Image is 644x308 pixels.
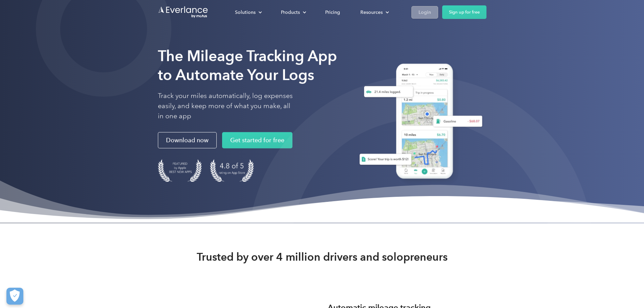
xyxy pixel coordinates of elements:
[351,58,486,187] img: Everlance, mileage tracker app, expense tracking app
[158,132,217,148] a: Download now
[6,288,23,305] button: Cookies Settings
[158,6,209,19] a: Go to homepage
[325,8,340,17] div: Pricing
[228,6,267,18] div: Solutions
[197,250,448,264] strong: Trusted by over 4 million drivers and solopreneurs
[419,8,431,17] div: Login
[210,159,254,182] img: 4.9 out of 5 stars on the app store
[411,6,438,19] a: Login
[222,132,292,148] a: Get started for free
[158,91,293,121] p: Track your miles automatically, log expenses easily, and keep more of what you make, all in one app
[318,6,347,18] a: Pricing
[158,159,202,182] img: Badge for Featured by Apple Best New Apps
[354,6,395,18] div: Resources
[158,47,337,84] strong: The Mileage Tracking App to Automate Your Logs
[274,6,312,18] div: Products
[281,8,300,17] div: Products
[442,5,486,19] a: Sign up for free
[235,8,256,17] div: Solutions
[360,8,383,17] div: Resources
